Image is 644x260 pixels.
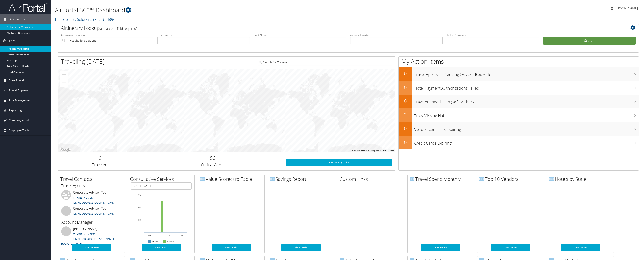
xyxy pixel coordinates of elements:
a: Open this area in Google Maps (opens a new window) [59,147,72,152]
img: domo-logo.png [200,176,205,181]
a: View Details [212,244,251,251]
button: Zoom in [60,70,68,78]
h2: Airtinerary Lookup [61,24,587,31]
h3: Trips Missing Hotels [414,111,639,118]
a: 2Trips Missing Hotels [399,108,639,122]
img: airportal-logo.png [9,3,48,12]
span: , [ 4896 ] [104,16,117,22]
label: Company - Division: [61,33,153,36]
tspan: 0.2 [138,206,141,208]
a: [PHONE_NUMBER] [73,232,95,235]
h1: Traveling [DATE] [61,57,105,65]
a: View Details [421,244,460,251]
h3: Travelers Need Help (Safety Check) [414,97,639,104]
span: Risk Management [9,95,32,105]
a: [EMAIL_ADDRESS][DOMAIN_NAME] [73,200,114,204]
img: domo-logo.png [549,176,554,181]
a: View Details [561,244,600,251]
a: [EMAIL_ADDRESS][PERSON_NAME][DOMAIN_NAME] [61,237,114,245]
tspan: 0 [140,231,141,233]
button: Keyboard shortcuts [352,149,369,152]
h2: Savings Report [270,175,334,182]
h2: Custom Links [340,175,404,182]
a: 0Vendor Contracts Expiring [399,122,639,135]
h2: 0 [399,97,412,104]
h2: Top 10 Vendors [479,175,544,182]
a: 0Travel Approvals Pending (Advisor Booked) [399,67,639,80]
a: 0Credit Cards Expiring [399,135,639,149]
img: domo-logo.png [410,176,414,181]
img: Google [59,147,72,152]
a: [PERSON_NAME] [611,2,642,14]
a: IT Hospitality Solutions [55,16,117,22]
h2: 2 [399,111,412,118]
span: ( 7292 ) [93,16,104,22]
h2: 0 [61,154,140,161]
h2: Consultative Services [130,175,194,182]
span: Book Travel [9,75,24,85]
span: Travel Approval [9,85,29,95]
span: Reporting [9,105,22,115]
h3: Travel Approvals Pending (Advisor Booked) [414,69,639,77]
h2: Hotels by State [549,175,614,182]
span: Trips [9,36,16,45]
span: Map data ©2025 [371,149,386,151]
button: Zoom out [60,78,68,86]
a: Terms [389,149,394,151]
h2: 56 [145,154,280,161]
a: View Details [281,244,321,251]
text: Q3 [169,234,172,236]
img: domo-logo.png [479,176,484,181]
h2: Value Scorecard Table [200,175,264,182]
h3: Vendor Contracts Expiring [414,124,639,132]
h3: Credit Cards Expiring [414,138,639,145]
a: [EMAIL_ADDRESS][DOMAIN_NAME] [73,211,114,215]
span: [PERSON_NAME] [613,6,638,10]
label: First Name: [157,33,250,36]
input: Search for Traveler [258,58,392,65]
tspan: 0.1 [138,218,141,221]
h2: 0 [399,125,412,131]
button: Search [543,36,636,44]
text: Goals [152,240,159,243]
span: (at least one field required) [99,26,137,30]
a: View SecurityLogic® [286,158,392,165]
h2: Travel Spend Monthly [410,175,474,182]
label: Last Name: [254,33,346,36]
div: CT [61,206,71,215]
text: Actual [167,240,174,243]
tspan: 0.3 [138,193,141,196]
h1: AirPortal 360™ Dashboard [55,5,446,14]
a: 0Travelers Need Help (Safety Check) [399,94,639,108]
h2: Travel Contacts [60,175,125,182]
h3: Travel Agents [61,183,122,188]
label: Agency Locator: [350,33,443,36]
h2: 0 [399,138,412,145]
h3: Hotel Payment Authorizations Failed [414,83,639,91]
text: Q1 [148,234,151,236]
span: Employee Tools [9,125,29,135]
h3: Travelers [61,162,140,167]
li: Corporate Advisor Team [59,206,124,218]
li: Corporate Advisor Team [59,190,124,206]
span: Dashboards [9,14,25,24]
li: [PERSON_NAME] [59,226,124,247]
h1: My Action Items [399,57,639,65]
h2: 0 [399,70,412,76]
a: View Details [142,244,181,251]
div: BT [61,226,71,236]
text: Q2 [159,234,162,236]
img: domo-logo.png [270,176,275,181]
h3: Account Manager [61,219,122,225]
h3: Critical Alerts [145,162,280,167]
label: Ticket Number: [447,33,539,36]
a: View Details [491,244,530,251]
h2: 0 [399,84,412,90]
a: [PHONE_NUMBER] [73,195,95,199]
a: 0Hotel Payment Authorizations Failed [399,80,639,94]
text: Q4 [180,234,183,236]
span: Company Admin [9,115,31,125]
a: More Contacts [72,244,111,251]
